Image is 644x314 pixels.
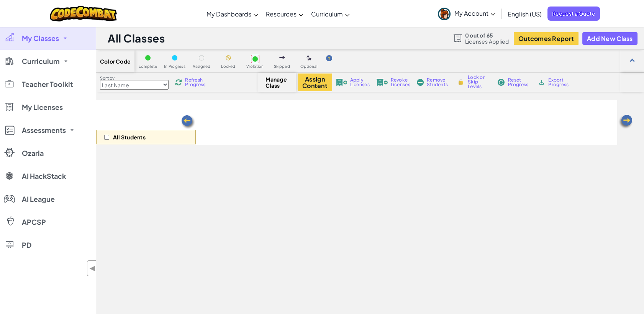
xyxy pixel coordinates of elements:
[22,150,44,157] span: Ozaria
[538,79,545,86] img: IconArchive.svg
[22,104,63,111] span: My Licenses
[22,81,73,88] span: Teacher Toolkit
[497,79,505,86] img: IconReset.svg
[185,78,209,87] span: Refresh Progress
[108,31,165,46] h1: All Classes
[618,114,633,129] img: Arrow_Left.png
[22,35,59,42] span: My Classes
[22,127,66,134] span: Assessments
[298,74,332,91] button: Assign Content
[22,58,60,65] span: Curriculum
[100,75,169,81] label: Sort by
[465,32,509,38] span: 0 out of 65
[262,3,307,24] a: Resources
[22,196,55,203] span: AI League
[504,3,546,24] a: English (US)
[417,79,424,86] img: IconRemoveStudents.svg
[100,58,131,64] span: Color Code
[300,64,318,69] span: Optional
[434,2,499,26] a: My Account
[22,173,66,180] span: AI HackStack
[50,6,117,21] img: CodeCombat logo
[89,263,96,274] span: ◀
[454,9,495,17] span: My Account
[307,3,354,24] a: Curriculum
[514,32,578,45] button: Outcomes Report
[193,64,211,69] span: Assigned
[180,114,196,130] img: Arrow_Left.png
[113,134,146,140] p: All Students
[548,78,572,87] span: Export Progress
[376,79,388,86] img: IconLicenseRevoke.svg
[279,56,285,59] img: IconSkippedLevel.svg
[306,55,311,61] img: IconOptionalLevel.svg
[139,64,157,69] span: complete
[246,64,264,69] span: Violation
[438,8,451,20] img: avatar
[336,79,347,86] img: IconLicenseApply.svg
[465,38,509,44] span: Licenses Applied
[350,78,370,87] span: Apply Licenses
[457,78,465,85] img: IconLock.svg
[391,78,410,87] span: Revoke Licenses
[508,10,542,18] span: English (US)
[206,10,251,18] span: My Dashboards
[311,10,343,18] span: Curriculum
[203,3,262,24] a: My Dashboards
[265,76,288,88] span: Manage Class
[468,75,490,89] span: Lock or Skip Levels
[582,32,637,45] button: Add New Class
[274,64,290,69] span: Skipped
[175,79,182,86] img: IconReload.svg
[508,78,531,87] span: Reset Progress
[547,7,600,21] a: Request a Quote
[266,10,297,18] span: Resources
[427,78,450,87] span: Remove Students
[221,64,235,69] span: Locked
[164,64,185,69] span: In Progress
[326,55,332,61] img: IconHint.svg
